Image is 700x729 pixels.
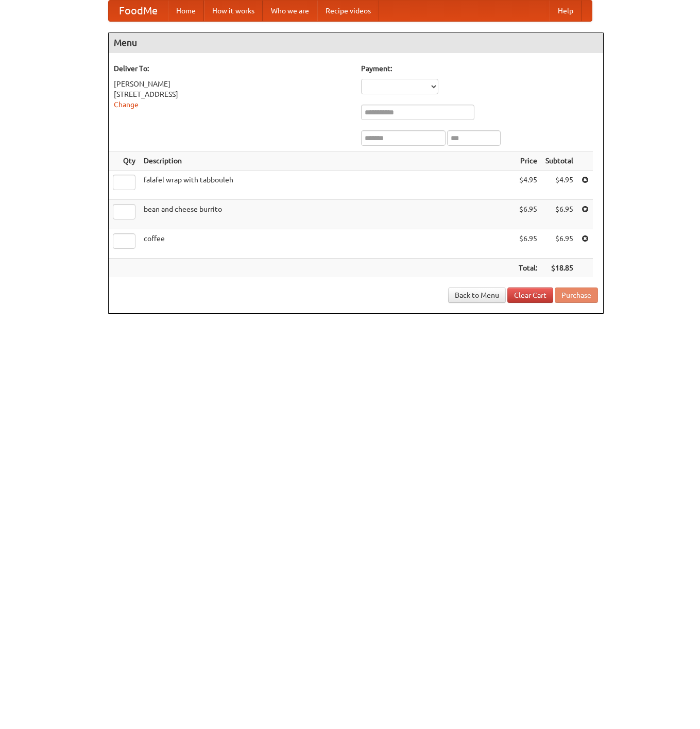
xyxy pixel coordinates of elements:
[541,259,577,278] th: $18.85
[541,151,577,171] th: Subtotal
[204,1,263,21] a: How it works
[515,200,541,229] td: $6.95
[140,200,515,229] td: bean and cheese burrito
[109,32,603,53] h4: Menu
[109,1,168,21] a: FoodMe
[140,151,515,171] th: Description
[550,1,582,21] a: Help
[114,79,351,89] div: [PERSON_NAME]
[140,229,515,259] td: coffee
[361,63,598,74] h5: Payment:
[541,200,577,229] td: $6.95
[541,171,577,200] td: $4.95
[114,63,351,74] h5: Deliver To:
[515,259,541,278] th: Total:
[448,287,506,303] a: Back to Menu
[515,229,541,259] td: $6.95
[114,100,139,109] a: Change
[168,1,204,21] a: Home
[515,171,541,200] td: $4.95
[263,1,317,21] a: Who we are
[114,89,351,99] div: [STREET_ADDRESS]
[317,1,379,21] a: Recipe videos
[541,229,577,259] td: $6.95
[140,171,515,200] td: falafel wrap with tabbouleh
[555,287,598,303] button: Purchase
[515,151,541,171] th: Price
[507,287,553,303] a: Clear Cart
[109,151,140,171] th: Qty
